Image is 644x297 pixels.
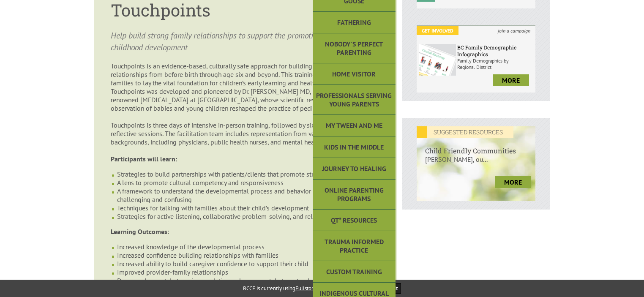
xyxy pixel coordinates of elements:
[111,30,380,53] p: Help build strong family relationships to support the promotion of positive early childhood devel...
[117,259,380,268] li: Increased ability to build caregiver confidence to support their child
[117,251,380,259] li: Increased confidence building relationships with families
[417,26,458,35] em: Get Involved
[117,268,380,276] li: Improved provider-family relationships
[111,155,177,163] strong: Participants will learn:
[313,210,396,231] a: QT* Resources
[117,212,380,221] li: Strategies for active listening, collaborative problem-solving, and relationship building
[457,44,533,57] h6: BC Family Demographic Infographics
[313,261,396,283] a: Custom Training
[493,74,529,86] a: more
[111,62,380,163] p: Touchpoints is an evidence-based, culturally safe approach for building strong family-child relat...
[295,285,316,292] a: Fullstory
[117,187,380,204] li: A framework to understand the developmental process and behavior that may be challenging and conf...
[117,178,380,187] li: A lens to promote cultural competency and responsiveness
[313,231,396,261] a: Trauma Informed Practice
[313,63,396,85] a: Home Visitor
[417,126,513,138] em: SUGGESTED RESOURCES
[493,26,535,35] i: join a campaign
[117,243,380,251] li: Increased knowledge of the developmental process
[313,136,396,158] a: Kids in the Middle
[313,33,396,63] a: Nobody's Perfect Parenting
[313,115,396,136] a: My Tween and Me
[313,158,396,180] a: Journey to Healing
[417,155,535,172] p: [PERSON_NAME], ou...
[417,138,535,155] h6: Child Friendly Communities
[117,204,380,212] li: Techniques for talking with families about their child’s development
[457,57,533,70] p: Family Demographics by Regional District
[111,227,167,236] strong: Learning Outcomes
[117,276,380,285] li: Decreased parental stress in populations where parental stress tends to increase over time
[313,85,396,115] a: Professionals Serving Young Parents
[111,227,380,236] p: :
[495,176,531,188] a: more
[313,180,396,210] a: Online Parenting Programs
[117,170,380,178] li: Strategies to build partnerships with patients/clients that promote strengths
[313,12,396,33] a: Fathering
